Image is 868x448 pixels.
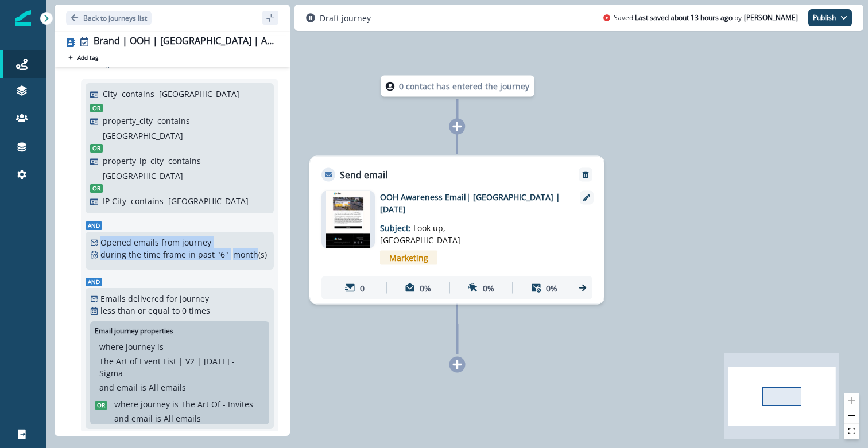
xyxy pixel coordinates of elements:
button: Add tag [66,53,100,62]
p: OOH Awareness Email| [GEOGRAPHIC_DATA] | [DATE] [380,191,564,215]
p: property_city [103,115,153,127]
p: contains [122,88,154,100]
p: IP City [103,195,126,207]
p: and email [99,381,138,394]
span: Look up, [GEOGRAPHIC_DATA] [380,223,460,246]
p: Saved [614,13,633,23]
p: 0% [420,282,431,294]
span: Or [95,401,107,410]
p: [GEOGRAPHIC_DATA] [103,170,183,182]
p: contains [168,155,201,167]
img: Inflection [15,10,31,26]
span: And [86,221,102,230]
p: Subject: [380,215,524,246]
p: All emails [164,412,201,424]
p: " 6 " [217,248,228,260]
p: is [155,412,161,424]
p: where journey [114,398,170,410]
p: during the time frame [100,248,186,260]
p: The Art Of - Invites [181,398,253,410]
div: Brand | OOH | [GEOGRAPHIC_DATA] | August [94,36,274,48]
span: Marketing [380,251,437,265]
p: month(s) [233,248,267,260]
p: Email journey properties [95,326,173,336]
p: City [103,88,117,100]
p: 0 contact has entered the journey [399,80,529,92]
p: and email [114,412,153,424]
span: Or [90,184,103,193]
p: 0 [360,282,365,294]
p: Send email [340,168,387,182]
p: Karishma Rajaratnam [744,13,798,23]
p: Opened emails from journey [100,236,211,248]
p: 0% [546,282,557,294]
button: Publish [808,9,852,26]
p: [GEOGRAPHIC_DATA] [168,195,249,207]
p: [GEOGRAPHIC_DATA] [103,130,183,142]
button: Go back [66,11,152,25]
img: email asset unavailable [326,191,370,248]
p: Add tag [77,54,98,61]
p: is [157,341,164,353]
p: contains [157,115,190,127]
p: Back to journeys list [83,13,147,23]
p: Last saved about 13 hours ago [635,13,733,23]
p: in past [188,248,215,260]
p: is [172,398,179,410]
p: times [189,305,210,317]
p: 0% [483,282,494,294]
button: fit view [844,424,859,439]
g: Edge from 252da2c4-671a-469b-b88d-7b82cbda3ff5 to node-add-under-82caff4d-7ca4-49f2-8eea-c84b8426... [457,294,458,354]
p: by [734,13,742,23]
p: Emails delivered for journey [100,293,209,305]
span: And [86,278,102,286]
p: where journey [99,341,155,353]
button: sidebar collapse toggle [262,11,278,25]
button: zoom out [844,408,859,424]
div: Send emailRemoveemail asset unavailableOOH Awareness Email| [GEOGRAPHIC_DATA] | [DATE]Subject: Lo... [309,156,604,305]
p: less than or equal to [100,305,180,317]
p: contains [131,195,164,207]
p: 0 [182,305,187,317]
g: Edge from node-dl-count to 252da2c4-671a-469b-b88d-7b82cbda3ff5 [457,99,458,154]
p: property_ip_city [103,155,164,167]
span: Or [90,104,103,112]
p: All emails [149,381,186,394]
p: [GEOGRAPHIC_DATA] [159,88,239,100]
button: Remove [576,171,595,179]
p: is [140,381,146,394]
p: The Art of Event List | V2 | [DATE] - Sigma [99,355,260,379]
div: 0 contact has entered the journey [347,76,568,97]
span: Or [90,144,103,153]
p: Draft journey [320,12,371,24]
